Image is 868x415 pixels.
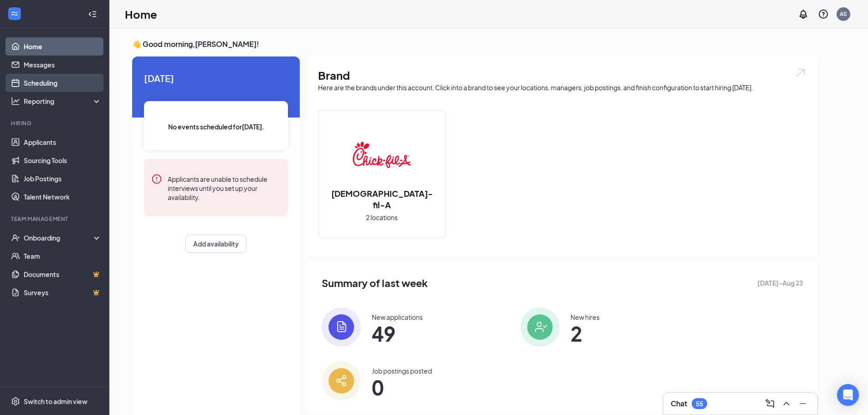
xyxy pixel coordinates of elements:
[151,174,162,184] svg: Error
[757,278,803,288] span: [DATE] - Aug 23
[570,325,600,342] span: 2
[372,325,423,342] span: 49
[353,126,411,184] img: Chick-fil-A
[144,71,288,85] span: [DATE]
[24,265,102,283] a: DocumentsCrown
[318,67,806,83] h1: Brand
[24,188,102,206] a: Talent Network
[781,398,792,409] svg: ChevronUp
[322,275,428,291] span: Summary of last week
[11,397,20,406] svg: Settings
[520,307,560,347] img: icon
[797,398,808,409] svg: Minimize
[11,119,100,127] div: Hiring
[372,313,423,322] div: New applications
[795,67,806,78] img: open.6027fd2a22e1237b5b06.svg
[818,9,829,20] svg: QuestionInfo
[125,6,157,22] h1: Home
[24,37,102,56] a: Home
[796,396,810,411] button: Minimize
[24,233,94,242] div: Onboarding
[570,313,600,322] div: New hires
[24,283,102,302] a: SurveysCrown
[671,399,687,409] h3: Chat
[779,396,794,411] button: ChevronUp
[840,10,847,18] div: AS
[10,9,19,18] svg: WorkstreamLogo
[765,398,776,409] svg: ComposeMessage
[11,97,20,106] svg: Analysis
[24,74,102,92] a: Scheduling
[322,361,361,400] img: icon
[24,169,102,188] a: Job Postings
[372,366,432,375] div: Job postings posted
[318,83,806,92] div: Here are the brands under this account. Click into a brand to see your locations, managers, job p...
[132,39,817,49] h3: 👋 Good morning, [PERSON_NAME] !
[798,9,809,20] svg: Notifications
[185,235,247,253] button: Add availability
[837,384,859,406] div: Open Intercom Messenger
[318,188,445,210] h2: [DEMOGRAPHIC_DATA]-fil-A
[11,215,100,223] div: Team Management
[763,396,777,411] button: ComposeMessage
[168,174,281,202] div: Applicants are unable to schedule interviews until you set up your availability.
[24,97,102,106] div: Reporting
[24,133,102,151] a: Applicants
[24,56,102,74] a: Messages
[24,397,87,406] div: Switch to admin view
[696,400,703,408] div: 55
[366,212,398,222] span: 2 locations
[24,247,102,265] a: Team
[168,122,264,132] span: No events scheduled for [DATE] .
[372,379,432,395] span: 0
[24,151,102,169] a: Sourcing Tools
[88,10,97,19] svg: Collapse
[322,307,361,347] img: icon
[11,233,20,242] svg: UserCheck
